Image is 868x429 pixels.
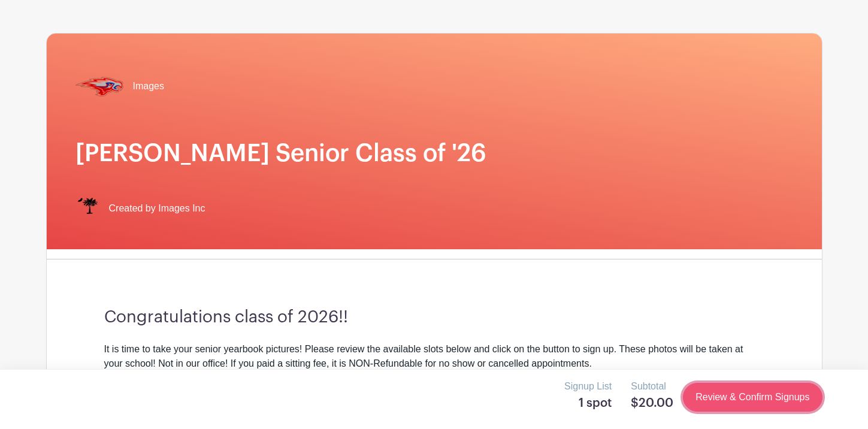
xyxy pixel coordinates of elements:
[75,139,793,168] h1: [PERSON_NAME] Senior Class of '26
[631,396,673,410] h5: $20.00
[133,79,164,93] span: Images
[683,383,822,412] a: Review & Confirm Signups
[75,197,99,220] img: IMAGES%20logo%20transparenT%20PNG%20s.png
[104,307,764,328] h3: Congratulations class of 2026!!
[564,396,612,410] h5: 1 spot
[564,379,612,394] p: Signup List
[631,379,673,394] p: Subtotal
[109,201,205,216] span: Created by Images Inc
[75,62,123,110] img: hammond%20transp.%20(1).png
[104,342,764,385] div: It is time to take your senior yearbook pictures! Please review the available slots below and cli...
